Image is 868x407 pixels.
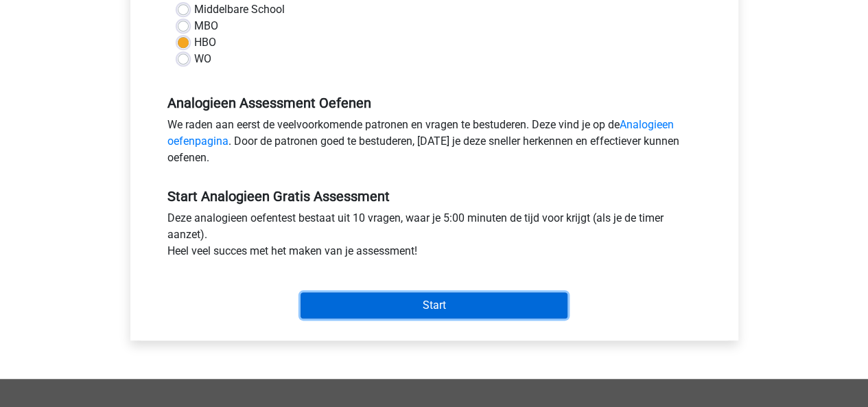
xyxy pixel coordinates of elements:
[194,34,216,51] label: HBO
[157,210,712,265] div: Deze analogieen oefentest bestaat uit 10 vragen, waar je 5:00 minuten de tijd voor krijgt (als je...
[157,117,712,172] div: We raden aan eerst de veelvoorkomende patronen en vragen te bestuderen. Deze vind je op de . Door...
[301,292,567,318] input: Start
[194,1,285,18] label: Middelbare School
[167,188,701,205] h5: Start Analogieen Gratis Assessment
[167,95,701,111] h5: Analogieen Assessment Oefenen
[194,51,211,67] label: WO
[194,18,218,34] label: MBO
